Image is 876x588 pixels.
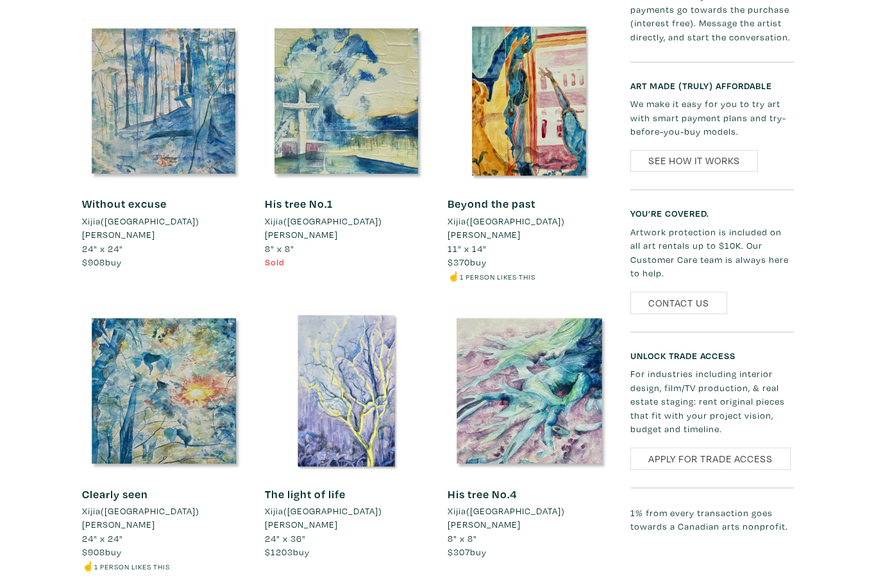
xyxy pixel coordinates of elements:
[630,506,794,533] p: 1% from every transaction goes towards a Canadian arts nonprofit.
[630,448,791,470] a: Apply for Trade Access
[265,546,293,558] span: $1203
[265,532,306,544] span: 24" x 36"
[630,292,727,314] a: Contact Us
[265,546,310,558] span: buy
[448,532,477,544] span: 8" x 8"
[630,80,794,91] h6: Art made (truly) affordable
[265,196,333,211] a: His tree No.1
[448,256,487,268] span: buy
[265,504,428,532] a: Xijia([GEOGRAPHIC_DATA]) [PERSON_NAME]
[448,487,517,501] a: His tree No.4
[265,487,346,501] a: The light of life
[82,532,123,544] span: 24" x 24"
[630,208,794,219] h6: You’re covered.
[82,256,122,268] span: buy
[448,256,470,268] span: $370
[630,350,794,361] h6: Unlock Trade Access
[448,546,470,558] span: $307
[448,242,487,255] span: 11" x 14"
[630,367,794,436] p: For industries including interior design, film/TV production, & real estate staging: rent origina...
[265,256,285,268] span: Sold
[448,269,611,283] li: ☝️
[82,214,246,242] a: Xijia([GEOGRAPHIC_DATA]) [PERSON_NAME]
[82,242,123,255] span: 24" x 24"
[630,225,794,280] p: Artwork protection is included on all art rentals up to $10K. Our Customer Care team is always he...
[82,487,148,501] a: Clearly seen
[448,214,611,242] a: Xijia([GEOGRAPHIC_DATA]) [PERSON_NAME]
[82,504,246,532] a: Xijia([GEOGRAPHIC_DATA]) [PERSON_NAME]
[82,196,167,211] a: Without excuse
[82,546,122,558] span: buy
[265,214,428,242] a: Xijia([GEOGRAPHIC_DATA]) [PERSON_NAME]
[82,559,246,573] li: ☝️
[448,196,535,211] a: Beyond the past
[448,504,611,532] a: Xijia([GEOGRAPHIC_DATA]) [PERSON_NAME]
[630,150,758,172] a: See How It Works
[630,97,794,139] p: We make it easy for you to try art with smart payment plans and try-before-you-buy models.
[82,546,105,558] span: $908
[265,242,294,255] span: 8" x 8"
[94,562,170,571] small: 1 person likes this
[82,256,105,268] span: $908
[460,272,535,281] small: 1 person likes this
[448,546,487,558] span: buy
